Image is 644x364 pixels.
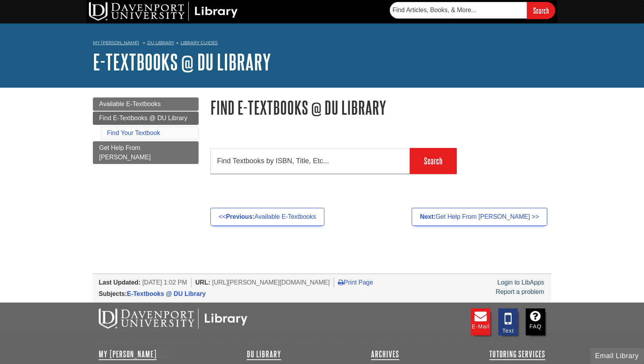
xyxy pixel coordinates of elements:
span: Get Help From [PERSON_NAME] [99,144,151,160]
sup: TM [438,338,445,344]
a: DU Library [147,40,174,45]
button: Email Library [590,348,644,364]
div: Guide Page Menu [93,97,199,164]
a: Available E-Textbooks [93,97,199,111]
a: E-mail [471,308,490,335]
input: Find Textbooks by ISBN, Title, Etc... [210,148,410,174]
a: Library Guides [181,40,218,45]
input: Search [410,148,457,174]
sup: TM [394,338,401,344]
a: Read More [119,350,150,356]
i: Print Page [338,279,344,285]
a: Find E-Textbooks @ DU Library [93,112,199,125]
a: Next:Get Help From [PERSON_NAME] >> [412,208,547,226]
a: Print Page [338,279,373,286]
a: Text [498,308,518,335]
form: Searches DU Library's articles, books, and more [390,2,555,19]
a: E-Textbooks @ DU Library [127,290,206,297]
div: This site uses cookies and records your IP address for usage statistics. Additionally, we use Goo... [93,338,551,359]
input: Search [527,2,555,19]
button: Close [154,348,170,359]
img: DU Libraries [99,308,248,329]
strong: Next: [420,213,436,220]
span: Find E-Textbooks @ DU Library [99,115,187,121]
a: Find Your Textbook [107,130,160,136]
a: Report a problem [496,288,544,295]
strong: Previous: [226,213,255,220]
span: [DATE] 1:02 PM [142,279,187,286]
input: Find Articles, Books, & More... [390,2,527,18]
a: Login to LibApps [497,279,544,286]
span: Last Updated: [99,279,141,286]
h1: Find E-Textbooks @ DU Library [210,97,551,117]
a: E-Textbooks @ DU Library [93,50,271,74]
a: FAQ [526,308,545,335]
span: [URL][PERSON_NAME][DOMAIN_NAME] [212,279,330,286]
img: DU Library [89,2,238,21]
span: URL: [195,279,210,286]
span: Subjects: [99,290,127,297]
a: <<Previous:Available E-Textbooks [210,208,324,226]
a: Get Help From [PERSON_NAME] [93,141,199,164]
nav: breadcrumb [93,38,551,50]
span: Available E-Textbooks [99,101,161,107]
a: My [PERSON_NAME] [93,40,139,46]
